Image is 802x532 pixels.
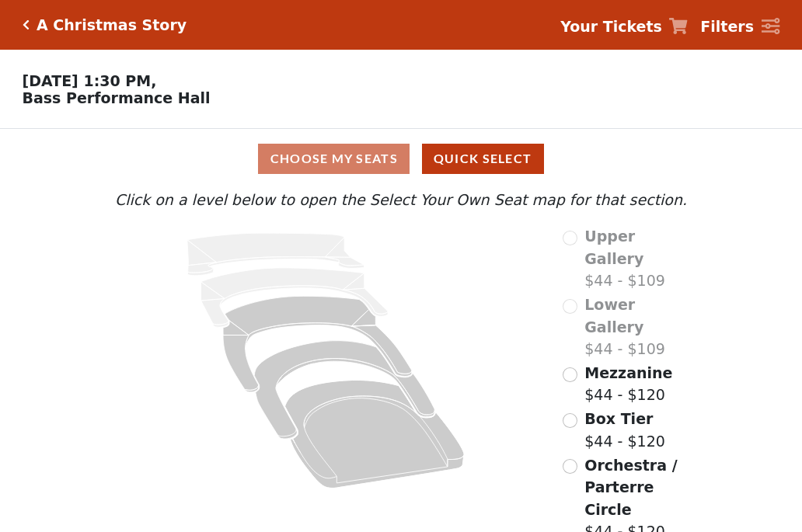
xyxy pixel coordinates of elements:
span: Mezzanine [584,364,672,381]
button: Quick Select [422,144,544,174]
span: Box Tier [584,410,653,427]
label: $44 - $120 [584,362,672,406]
strong: Filters [700,18,754,35]
span: Lower Gallery [584,296,643,336]
a: Click here to go back to filters [23,19,30,30]
a: Your Tickets [560,16,688,38]
path: Orchestra / Parterre Circle - Seats Available: 175 [285,381,465,489]
span: Upper Gallery [584,228,643,267]
label: $44 - $109 [584,225,691,292]
a: Filters [700,16,779,38]
strong: Your Tickets [560,18,662,35]
label: $44 - $109 [584,294,691,360]
path: Upper Gallery - Seats Available: 0 [187,233,364,276]
span: Orchestra / Parterre Circle [584,457,677,518]
h5: A Christmas Story [37,16,187,34]
label: $44 - $120 [584,408,665,452]
p: Click on a level below to open the Select Your Own Seat map for that section. [111,189,691,211]
path: Lower Gallery - Seats Available: 0 [201,268,389,327]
